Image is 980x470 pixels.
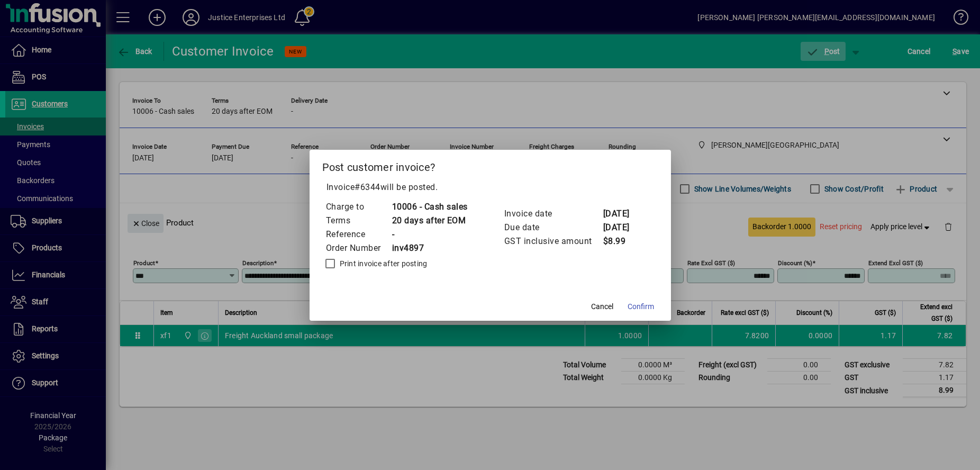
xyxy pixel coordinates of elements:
[603,221,645,234] td: [DATE]
[623,297,658,317] button: Confirm
[603,234,645,248] td: $8.99
[585,297,619,317] button: Cancel
[310,150,671,180] h2: Post customer invoice?
[603,207,645,221] td: [DATE]
[392,228,468,241] td: -
[591,301,613,312] span: Cancel
[325,241,392,255] td: Order Number
[325,200,392,214] td: Charge to
[628,301,654,312] span: Confirm
[355,182,380,192] span: #6344
[325,228,392,241] td: Reference
[322,181,658,194] p: Invoice will be posted .
[504,234,603,248] td: GST inclusive amount
[504,221,603,234] td: Due date
[338,258,428,269] label: Print invoice after posting
[392,214,468,228] td: 20 days after EOM
[392,200,468,214] td: 10006 - Cash sales
[392,241,468,255] td: inv4897
[325,214,392,228] td: Terms
[504,207,603,221] td: Invoice date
